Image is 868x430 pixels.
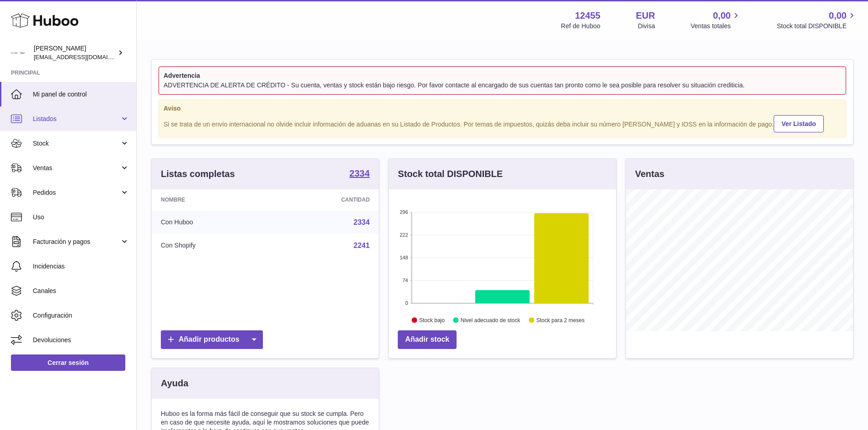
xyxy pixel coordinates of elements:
[33,115,120,123] span: Listados
[691,22,741,30] span: Ventas totales
[406,301,408,306] text: 0
[774,115,823,132] a: Ver Listado
[354,242,370,249] a: 2241
[636,10,655,22] strong: EUR
[33,164,120,172] span: Ventas
[398,168,503,180] h3: Stock total DISPONIBLE
[161,330,263,349] a: Añadir productos
[164,114,841,133] div: Si se trata de un envío internacional no olvide incluir información de aduanas en su Listado de P...
[575,10,601,22] strong: 12455
[33,262,129,271] span: Incidencias
[419,317,445,324] text: Stock bajo
[777,10,857,30] a: 0,00 Stock total DISPONIBLE
[11,354,125,371] a: Cerrar sesión
[400,233,408,238] text: 222
[536,317,585,324] text: Stock para 2 meses
[272,189,379,210] th: Cantidad
[349,169,370,178] strong: 2334
[33,311,129,320] span: Configuración
[33,139,120,148] span: Stock
[400,255,408,261] text: 148
[635,168,664,180] h3: Ventas
[691,10,741,30] a: 0,00 Ventas totales
[461,317,521,324] text: Nivel adecuado de stock
[33,213,129,222] span: Uso
[713,10,731,22] span: 0,00
[164,71,841,80] strong: Advertencia
[11,46,25,60] img: pedidos@glowrias.com
[34,53,134,61] span: [EMAIL_ADDRESS][DOMAIN_NAME]
[398,330,457,349] a: Añadir stock
[164,104,841,113] strong: Aviso
[349,169,370,180] a: 2334
[33,336,129,344] span: Devoluciones
[33,90,129,99] span: Mi panel de control
[829,10,847,22] span: 0,00
[561,22,600,30] div: Ref de Huboo
[354,218,370,226] a: 2334
[152,211,272,234] td: Con Huboo
[33,238,120,246] span: Facturación y pagos
[400,210,408,215] text: 296
[164,81,841,90] div: ADVERTENCIA DE ALERTA DE CRÉDITO - Su cuenta, ventas y stock están bajo riesgo. Por favor contact...
[161,168,235,180] h3: Listas completas
[152,234,272,258] td: Con Shopify
[33,188,120,197] span: Pedidos
[152,189,272,210] th: Nombre
[777,22,857,30] span: Stock total DISPONIBLE
[403,278,408,283] text: 74
[638,22,655,30] div: Divisa
[34,44,116,61] div: [PERSON_NAME]
[33,287,129,295] span: Canales
[161,377,188,390] h3: Ayuda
